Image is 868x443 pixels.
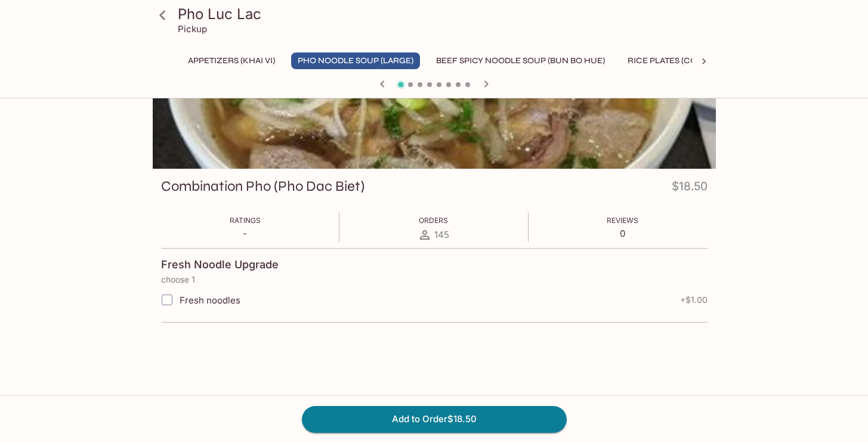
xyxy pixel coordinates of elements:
span: + $1.00 [680,295,708,305]
h3: Pho Luc Lac [178,5,711,23]
div: Combination Pho (Pho Dac Biet) [153,11,716,169]
button: Appetizers (Khai Vi) [181,52,282,69]
p: 0 [607,228,638,239]
h4: $18.50 [672,177,708,200]
button: Beef Spicy Noodle Soup (Bun Bo Hue) [430,52,611,69]
span: Orders [419,216,448,225]
h4: Fresh Noodle Upgrade [161,258,279,271]
p: - [230,228,261,239]
button: Add to Order$18.50 [302,406,567,432]
button: Pho Noodle Soup (Large) [291,52,420,69]
span: 145 [434,229,449,240]
span: Reviews [607,216,638,225]
button: Rice Plates (Com Dia) [621,52,729,69]
h3: Combination Pho (Pho Dac Biet) [161,177,365,196]
span: Fresh noodles [180,295,240,306]
p: Pickup [178,23,207,35]
span: Ratings [230,216,261,225]
p: choose 1 [161,275,708,284]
